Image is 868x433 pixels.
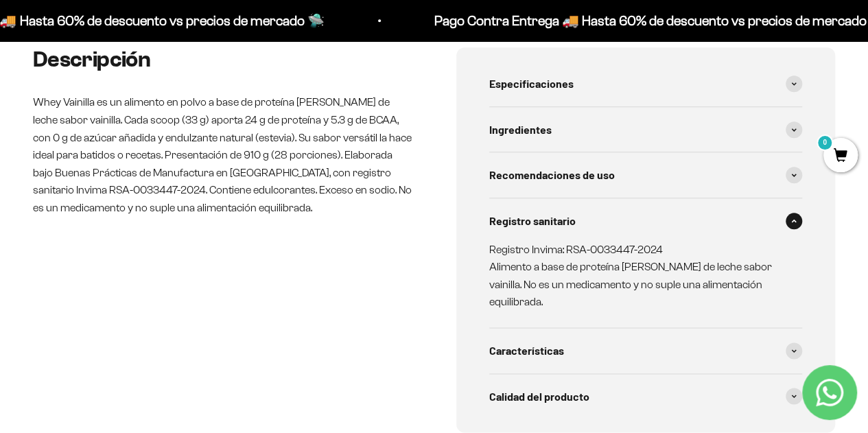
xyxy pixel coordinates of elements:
summary: Calidad del producto [489,374,803,419]
span: Recomendaciones de uso [489,166,615,184]
p: Registro Invima: RSA-0033447-2024 Alimento a base de proteína [PERSON_NAME] de leche sabor vainil... [489,241,786,311]
summary: Recomendaciones de uso [489,152,803,198]
span: Características [489,342,564,360]
summary: Características [489,328,803,373]
span: Calidad del producto [489,388,589,406]
span: Ingredientes [489,121,552,139]
mark: 0 [817,134,833,151]
span: Registro sanitario [489,212,576,230]
p: Whey Vainilla es un alimento en polvo a base de proteína [PERSON_NAME] de leche sabor vainilla. C... [33,93,412,216]
h2: Descripción [33,47,412,71]
summary: Ingredientes [489,107,803,152]
a: 0 [823,149,858,164]
summary: Registro sanitario [489,198,803,244]
summary: Especificaciones [489,61,803,106]
span: Especificaciones [489,75,574,93]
